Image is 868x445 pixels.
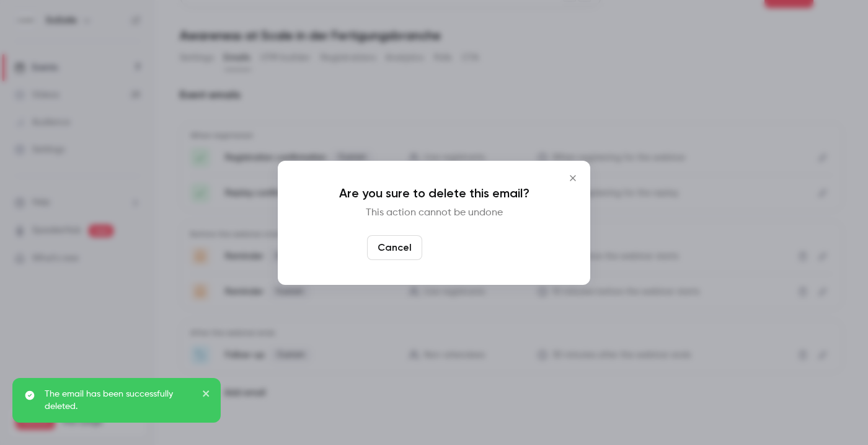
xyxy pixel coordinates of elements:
p: Are you sure to delete this email? [303,186,565,200]
button: Cancel [367,235,422,260]
button: close [202,388,211,403]
p: The email has been successfully deleted. [45,388,193,413]
p: This action cannot be undone [303,205,565,220]
button: Yes, delete [427,235,502,260]
button: Close [560,166,585,191]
